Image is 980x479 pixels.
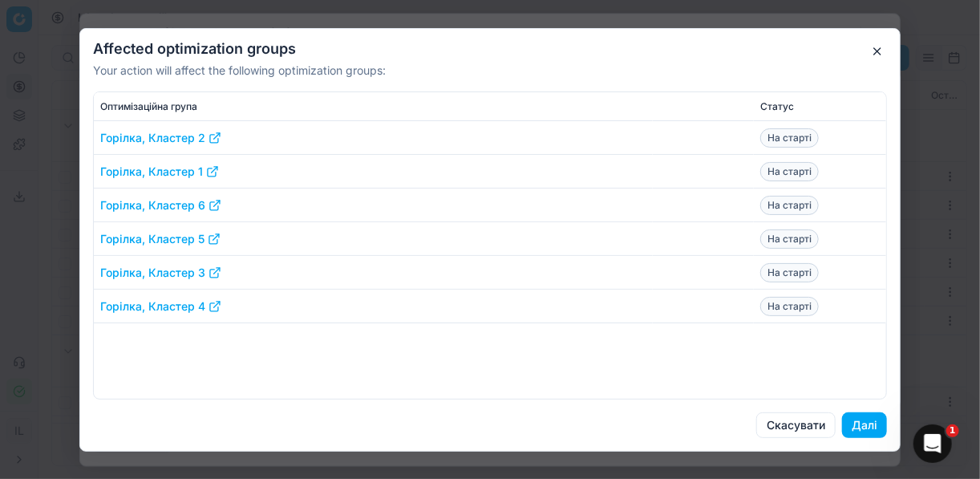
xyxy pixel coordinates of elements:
span: На старті [760,161,819,181]
a: Горілка, Кластер 4 [100,298,221,314]
a: Горілка, Кластер 6 [100,197,221,213]
a: Горілка, Кластер 1 [100,163,219,179]
span: На старті [760,262,819,282]
iframe: Intercom live chat [913,424,952,463]
a: Горілка, Кластер 2 [100,129,221,145]
button: Далі [842,412,887,438]
a: Горілка, Кластер 3 [100,264,221,280]
span: Оптимізаційна група [100,99,197,112]
span: Статус [760,99,794,112]
h2: Affected optimization groups [93,42,887,56]
span: На старті [760,195,819,214]
p: Your action will affect the following optimization groups: [93,63,887,79]
span: На старті [760,229,819,248]
a: Горілка, Кластер 5 [100,230,221,246]
span: На старті [760,296,819,315]
span: 1 [946,424,959,437]
button: Скасувати [756,412,836,438]
span: На старті [760,128,819,147]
